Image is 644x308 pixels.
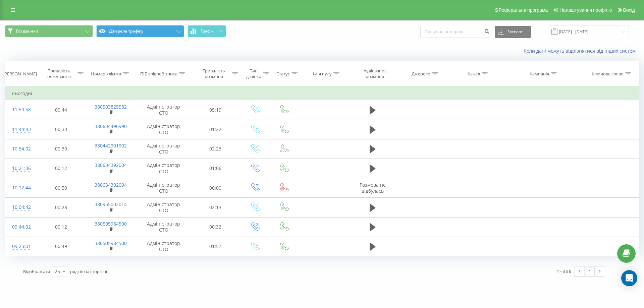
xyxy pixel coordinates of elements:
[95,142,127,149] a: 380442901902
[412,71,430,77] div: Джерело
[355,68,394,79] div: Аудіозапис розмови
[191,217,240,237] td: 00:32
[23,268,50,274] span: Відображати
[5,87,639,100] td: Сьогодні
[37,139,86,159] td: 00:30
[495,26,531,38] button: Експорт
[70,268,107,274] span: рядків на сторінці
[623,7,635,13] span: Вихід
[524,48,639,54] a: Коли дані можуть відрізнятися вiд інших систем
[136,217,191,237] td: Адміністратор СТО
[12,103,30,116] div: 11:50:58
[276,71,290,77] div: Статус
[592,71,624,77] div: Ключове слово
[313,71,332,77] div: Ім'я пулу
[499,7,548,13] span: Реферальна програма
[5,25,93,37] button: Всі дзвінки
[95,162,127,168] a: 380634392004
[3,71,37,77] div: [PERSON_NAME]
[95,201,127,207] a: 380955002014
[95,104,127,110] a: 380503825582
[12,221,30,234] div: 09:44:02
[197,68,230,79] div: Тривалість розмови
[95,182,127,188] a: 380634392004
[12,142,30,156] div: 10:54:02
[246,68,262,79] div: Тип дзвінка
[37,237,86,256] td: 00:49
[559,7,612,13] span: Налаштування профілю
[16,28,38,34] span: Всі дзвінки
[37,100,86,120] td: 00:44
[95,221,127,227] a: 380505984500
[191,139,240,159] td: 02:23
[12,201,30,214] div: 10:04:42
[468,71,480,77] div: Канал
[187,25,226,37] button: Графік
[12,240,30,253] div: 09:25:01
[136,120,191,139] td: Адміністратор СТО
[191,100,240,120] td: 05:19
[95,240,127,246] a: 380505984500
[12,162,30,175] div: 10:21:36
[585,267,595,276] a: 1
[136,178,191,198] td: Адміністратор СТО
[621,270,637,286] div: Open Intercom Messenger
[136,139,191,159] td: Адміністратор СТО
[37,178,86,198] td: 00:50
[37,217,86,237] td: 00:12
[37,120,86,139] td: 00:33
[191,198,240,217] td: 02:13
[136,100,191,120] td: Адміністратор СТО
[95,123,127,129] a: 380634496990
[96,25,184,37] button: Джерела трафіку
[420,26,491,38] input: Пошук за номером
[136,198,191,217] td: Адміністратор СТО
[43,68,76,79] div: Тривалість очікування
[12,123,30,136] div: 11:44:43
[12,181,30,194] div: 10:12:44
[37,159,86,178] td: 00:12
[360,182,386,194] span: Розмова не відбулась
[136,237,191,256] td: Адміністратор СТО
[140,71,177,77] div: ПІБ співробітника
[557,268,571,274] div: 1 - 8 з 8
[37,198,86,217] td: 00:28
[136,159,191,178] td: Адміністратор СТО
[55,268,60,275] div: 25
[201,29,214,34] span: Графік
[191,237,240,256] td: 01:57
[191,178,240,198] td: 00:00
[91,71,121,77] div: Номер клієнта
[191,159,240,178] td: 01:06
[530,71,549,77] div: Кампанія
[191,120,240,139] td: 01:22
